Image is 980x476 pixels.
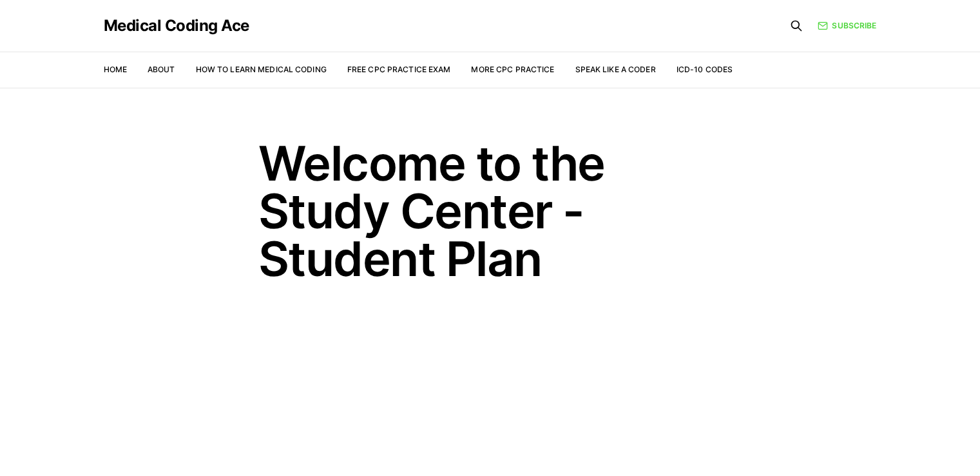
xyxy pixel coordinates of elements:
a: How to Learn Medical Coding [196,64,327,74]
a: Medical Coding Ace [104,18,249,34]
a: More CPC Practice [471,64,554,74]
a: Free CPC Practice Exam [347,64,451,74]
a: ICD-10 Codes [677,64,733,74]
a: About [148,64,175,74]
a: Speak Like a Coder [575,64,656,74]
a: Home [104,64,127,74]
h1: Welcome to the Study Center - Student Plan [258,139,722,283]
a: Subscribe [818,20,876,32]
